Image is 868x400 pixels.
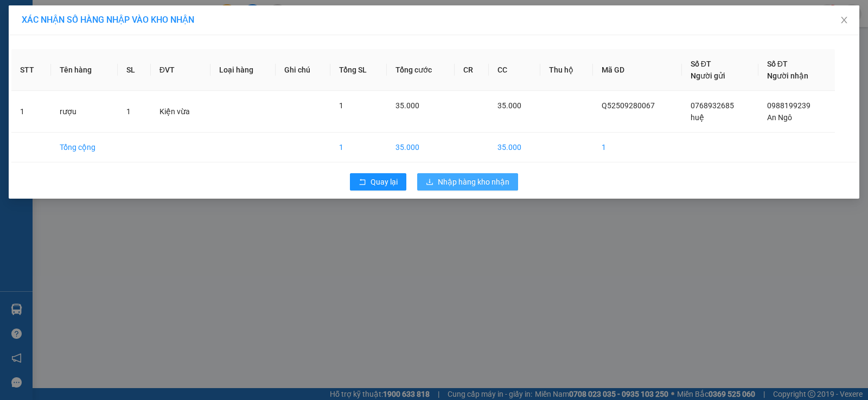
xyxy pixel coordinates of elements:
[339,101,343,110] span: 1
[593,133,682,162] td: 1
[540,49,593,91] th: Thu hộ
[455,49,489,91] th: CR
[840,16,848,24] span: close
[118,49,150,91] th: SL
[151,49,211,91] th: ĐVT
[210,49,276,91] th: Loại hàng
[497,101,521,110] span: 35.000
[371,176,398,188] span: Quay lại
[51,49,118,91] th: Tên hàng
[11,91,51,133] td: 1
[51,133,118,162] td: Tổng cộng
[593,49,682,91] th: Mã GD
[438,176,509,188] span: Nhập hàng kho nhận
[11,49,51,91] th: STT
[22,15,194,25] span: XÁC NHẬN SỐ HÀNG NHẬP VÀO KHO NHẬN
[691,101,734,110] span: 0768932685
[767,113,792,122] span: An Ngô
[489,133,541,162] td: 35.000
[151,91,211,133] td: Kiện vừa
[330,49,387,91] th: Tổng SL
[829,5,859,36] button: Close
[359,178,366,187] span: rollback
[767,101,810,110] span: 0988199239
[691,71,725,80] span: Người gửi
[51,91,118,133] td: rượu
[395,101,419,110] span: 35.000
[691,113,704,122] span: huệ
[767,71,808,80] span: Người nhận
[767,60,788,68] span: Số ĐT
[417,173,518,191] button: downloadNhập hàng kho nhận
[426,178,433,187] span: download
[387,133,455,162] td: 35.000
[330,133,387,162] td: 1
[387,49,455,91] th: Tổng cước
[276,49,330,91] th: Ghi chú
[350,173,406,191] button: rollbackQuay lại
[489,49,541,91] th: CC
[602,101,655,110] span: Q52509280067
[691,60,711,68] span: Số ĐT
[126,107,131,116] span: 1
